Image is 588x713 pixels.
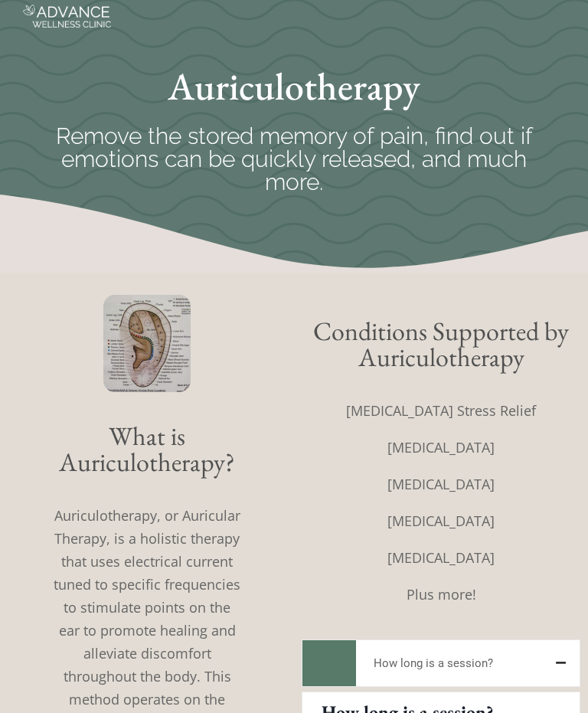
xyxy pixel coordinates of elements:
[38,423,256,475] h2: What is Auriculotherapy?
[317,399,565,422] p: [MEDICAL_DATA] Stress Relief
[317,546,565,569] p: [MEDICAL_DATA]
[302,318,580,370] h2: Conditions Supported by Auriculotherapy
[317,473,565,496] p: [MEDICAL_DATA]
[15,64,573,110] h1: Auriculotherapy
[317,583,565,606] p: Plus more!
[302,639,580,687] button: How long is a session?
[317,436,565,459] p: [MEDICAL_DATA]
[317,509,565,532] p: [MEDICAL_DATA]
[374,654,493,672] span: How long is a session?
[34,125,554,194] h2: Remove the stored memory of pain, find out if emotions can be quickly released, and much more.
